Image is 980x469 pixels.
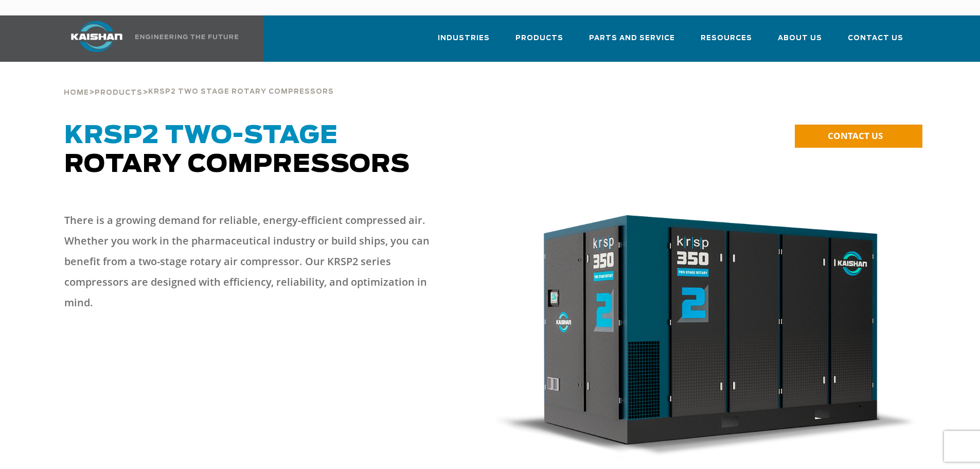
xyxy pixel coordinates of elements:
[496,215,917,459] img: krsp350
[95,88,142,97] a: Products
[848,25,903,60] a: Contact Us
[589,25,675,60] a: Parts and Service
[438,32,490,44] span: Industries
[135,34,238,39] img: Engineering the future
[795,125,922,148] a: CONTACT US
[515,32,563,44] span: Products
[701,25,752,60] a: Resources
[64,124,338,148] span: KRSP2 Two-Stage
[64,124,410,177] span: Rotary Compressors
[58,21,135,52] img: kaishan logo
[64,90,89,96] span: Home
[515,25,563,60] a: Products
[58,15,240,62] a: Kaishan USA
[778,32,822,44] span: About Us
[778,25,822,60] a: About Us
[64,210,449,313] p: There is a growing demand for reliable, energy-efficient compressed air. Whether you work in the ...
[438,25,490,60] a: Industries
[64,62,334,101] div: > >
[701,32,752,44] span: Resources
[848,32,903,44] span: Contact Us
[828,130,883,142] span: CONTACT US
[148,89,334,95] span: krsp2 two stage rotary compressors
[589,32,675,44] span: Parts and Service
[64,88,89,97] a: Home
[95,90,142,96] span: Products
